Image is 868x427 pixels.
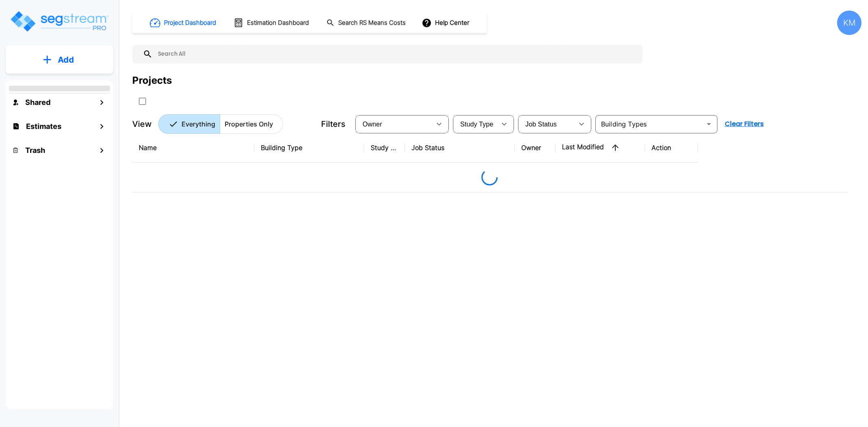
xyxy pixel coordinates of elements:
p: Add [58,54,74,66]
th: Job Status [405,133,515,163]
div: Select [520,113,573,135]
button: Estimation Dashboard [230,14,313,31]
input: Search All [153,45,638,63]
div: Select [357,113,431,135]
button: Add [6,48,113,72]
button: Search RS Means Costs [323,15,410,31]
p: Properties Only [225,119,273,129]
th: Building Type [254,133,364,163]
th: Name [132,133,254,163]
th: Study Type [364,133,405,163]
p: Everything [181,119,215,129]
th: Action [645,133,698,163]
span: Job Status [525,121,557,128]
button: Properties Only [220,114,283,134]
button: SelectAll [134,93,151,109]
th: Owner [515,133,555,163]
button: Help Center [420,15,472,30]
div: KM [837,11,861,35]
h1: Search RS Means Costs [338,18,406,28]
img: Logo [9,10,109,33]
h1: Shared [25,97,50,108]
div: Projects [132,73,172,88]
button: Clear Filters [722,116,767,132]
h1: Project Dashboard [164,18,216,28]
h1: Estimates [26,121,61,132]
button: Everything [158,114,220,134]
h1: Trash [25,145,45,156]
button: Open [703,118,715,130]
div: Select [455,113,496,135]
button: Project Dashboard [146,14,221,32]
div: Platform [158,114,283,134]
span: Study Type [460,121,493,128]
p: View [132,118,152,130]
th: Last Modified [555,133,645,163]
input: Building Types [598,118,702,130]
h1: Estimation Dashboard [247,18,309,28]
span: Owner [363,121,382,128]
p: Filters [321,118,345,130]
